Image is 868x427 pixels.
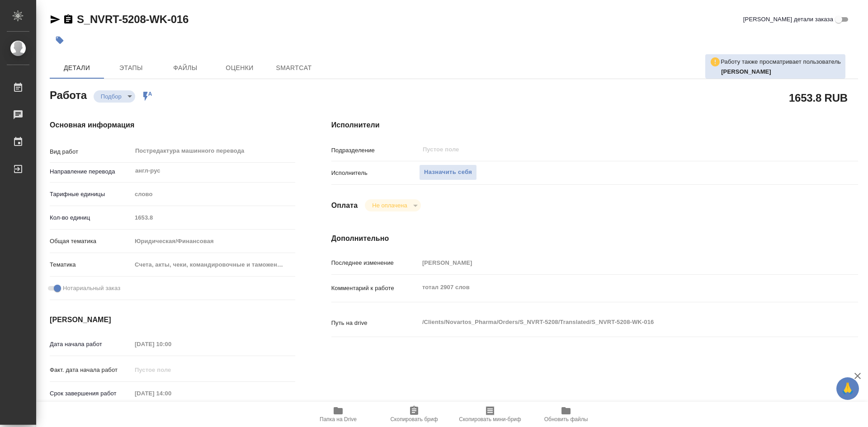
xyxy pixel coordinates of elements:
[164,62,207,74] span: Файлы
[50,389,132,398] p: Срок завершения работ
[422,144,793,155] input: Пустое поле
[94,90,135,103] div: Подбор
[544,416,588,422] span: Обновить файлы
[132,211,295,224] input: Пустое поле
[419,164,477,180] button: Назначить себя
[50,213,132,222] p: Кол-во единиц
[331,200,358,211] h4: Оплата
[50,86,87,103] h2: Работа
[132,187,295,202] div: слово
[419,280,814,295] textarea: тотал 2907 слов
[836,377,859,400] button: 🙏
[300,402,376,427] button: Папка на Drive
[132,234,295,249] div: Юридическая/Финансовая
[369,202,410,209] button: Не оплачена
[132,257,295,272] div: Счета, акты, чеки, командировочные и таможенные документы
[132,363,211,376] input: Пустое поле
[331,284,419,293] p: Комментарий к работе
[98,93,124,100] button: Подбор
[331,319,419,328] p: Путь на drive
[50,14,61,25] button: Скопировать ссылку для ЯМессенджера
[50,237,132,246] p: Общая тематика
[789,90,848,105] h2: 1653.8 RUB
[63,14,74,25] button: Скопировать ссылку
[50,260,132,269] p: Тематика
[50,30,70,50] button: Добавить тэг
[365,199,420,211] div: Подбор
[390,416,438,422] span: Скопировать бриф
[132,387,211,400] input: Пустое поле
[320,416,357,422] span: Папка на Drive
[50,366,132,375] p: Факт. дата начала работ
[218,62,261,74] span: Оценки
[459,416,521,422] span: Скопировать мини-бриф
[331,258,419,267] p: Последнее изменение
[331,169,419,178] p: Исполнитель
[331,233,858,244] h4: Дополнительно
[77,13,189,25] a: S_NVRT-5208-WK-016
[50,147,132,156] p: Вид работ
[132,338,211,351] input: Пустое поле
[331,146,419,155] p: Подразделение
[840,379,855,398] span: 🙏
[50,314,295,325] h4: [PERSON_NAME]
[424,167,472,178] span: Назначить себя
[452,402,528,427] button: Скопировать мини-бриф
[419,314,814,330] textarea: /Clients/Novartos_Pharma/Orders/S_NVRT-5208/Translated/S_NVRT-5208-WK-016
[63,284,120,293] span: Нотариальный заказ
[743,15,833,24] span: [PERSON_NAME] детали заказа
[419,256,814,269] input: Пустое поле
[109,62,153,74] span: Этапы
[50,167,132,176] p: Направление перевода
[272,62,316,74] span: SmartCat
[331,120,858,131] h4: Исполнители
[528,402,604,427] button: Обновить файлы
[50,340,132,349] p: Дата начала работ
[50,190,132,199] p: Тарифные единицы
[50,120,295,131] h4: Основная информация
[376,402,452,427] button: Скопировать бриф
[55,62,99,74] span: Детали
